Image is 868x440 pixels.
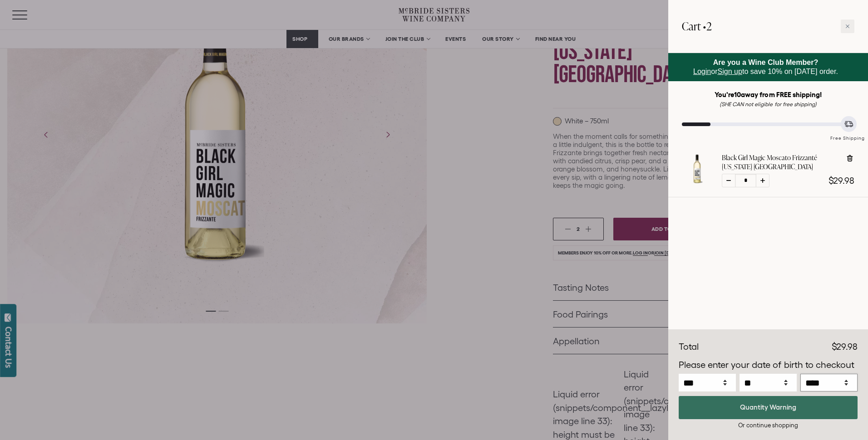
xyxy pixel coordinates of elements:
[693,59,838,75] span: or to save 10% on [DATE] order.
[679,421,858,430] div: Or continue shopping
[734,91,741,98] span: 10
[832,342,858,352] span: $29.98
[829,176,854,186] span: $29.98
[713,59,819,66] strong: Are you a Wine Club Member?
[827,126,868,142] div: Free Shipping
[679,358,858,372] p: Please enter your date of birth to checkout
[682,176,713,186] a: Black Girl Magic Moscato Frizzanté California NV
[720,101,817,107] em: (SHE CAN not eligible for free shipping)
[718,68,742,75] a: Sign up
[715,91,822,98] strong: You're away from FREE shipping!
[706,19,712,34] span: 2
[682,14,712,39] h2: Cart •
[679,340,699,354] div: Total
[679,396,858,419] button: Quantity Warning
[693,68,711,75] a: Login
[722,153,838,171] a: Black Girl Magic Moscato Frizzanté [US_STATE] [GEOGRAPHIC_DATA]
